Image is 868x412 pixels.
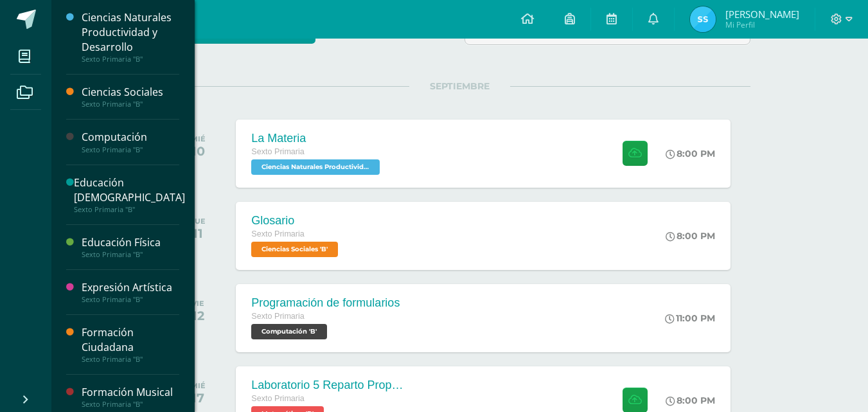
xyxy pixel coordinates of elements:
[251,159,380,175] span: Ciencias Naturales Productividad y Desarrollo 'B'
[82,235,179,259] a: Educación FísicaSexto Primaria "B"
[409,80,510,92] span: SEPTIEMBRE
[82,145,179,154] div: Sexto Primaria "B"
[82,250,179,259] div: Sexto Primaria "B"
[191,217,206,226] div: JUE
[251,379,405,392] div: Laboratorio 5 Reparto Proporcional y regla de tres directa e indirecta.
[251,324,327,339] span: Computación 'B'
[74,175,185,214] a: Educación [DEMOGRAPHIC_DATA]Sexto Primaria "B"
[191,308,204,323] div: 12
[191,226,206,241] div: 11
[725,19,799,30] span: Mi Perfil
[251,312,305,321] span: Sexto Primaria
[82,10,179,64] a: Ciencias Naturales Productividad y DesarrolloSexto Primaria "B"
[666,148,715,159] div: 8:00 PM
[82,385,179,409] a: Formación MusicalSexto Primaria "B"
[191,390,206,406] div: 17
[666,395,715,406] div: 8:00 PM
[82,235,179,250] div: Educación Física
[82,325,179,364] a: Formación CiudadanaSexto Primaria "B"
[251,242,338,257] span: Ciencias Sociales 'B'
[666,230,715,242] div: 8:00 PM
[74,175,185,205] div: Educación [DEMOGRAPHIC_DATA]
[82,400,179,409] div: Sexto Primaria "B"
[191,381,206,390] div: MIÉ
[82,55,179,64] div: Sexto Primaria "B"
[82,280,179,304] a: Expresión ArtísticaSexto Primaria "B"
[251,394,305,403] span: Sexto Primaria
[251,229,305,238] span: Sexto Primaria
[191,143,206,159] div: 10
[251,147,305,156] span: Sexto Primaria
[690,6,716,32] img: f7d66352c67c8c7de37f5bd4605e0bb6.png
[665,312,715,324] div: 11:00 PM
[82,85,179,100] div: Ciencias Sociales
[82,10,179,55] div: Ciencias Naturales Productividad y Desarrollo
[82,100,179,109] div: Sexto Primaria "B"
[191,134,206,143] div: MIÉ
[82,325,179,355] div: Formación Ciudadana
[191,299,204,308] div: VIE
[74,205,185,214] div: Sexto Primaria "B"
[82,130,179,145] div: Computación
[82,295,179,304] div: Sexto Primaria "B"
[82,130,179,154] a: ComputaciónSexto Primaria "B"
[82,85,179,109] a: Ciencias SocialesSexto Primaria "B"
[82,280,179,295] div: Expresión Artística
[251,214,341,228] div: Glosario
[82,385,179,400] div: Formación Musical
[82,355,179,364] div: Sexto Primaria "B"
[251,296,400,310] div: Programación de formularios
[725,8,799,21] span: [PERSON_NAME]
[251,132,383,145] div: La Materia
